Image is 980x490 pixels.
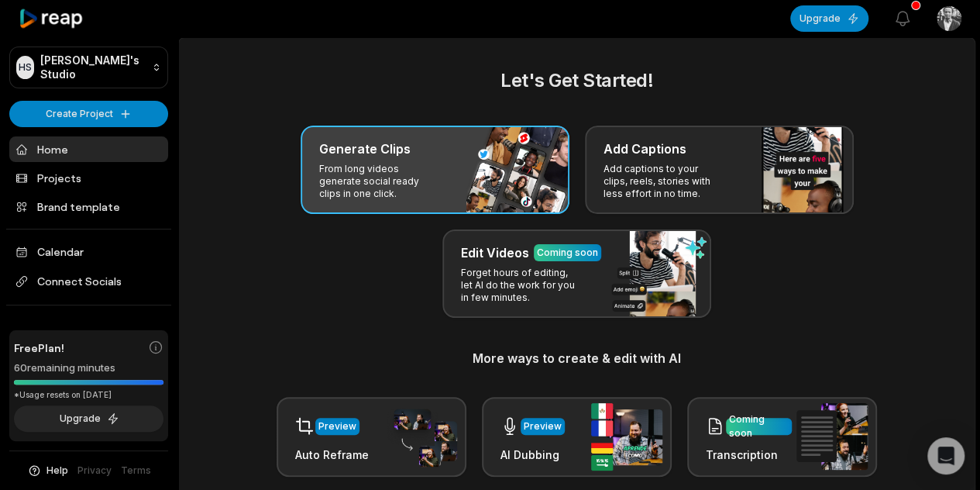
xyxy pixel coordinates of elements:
h3: Transcription [706,447,792,463]
span: Free Plan! [14,340,64,356]
h3: Auto Reframe [295,447,369,463]
a: Brand template [9,194,168,219]
h2: Let's Get Started! [198,67,956,95]
div: Open Intercom Messenger [927,437,965,474]
div: HS [16,56,34,79]
p: Add captions to your clips, reels, stories with less effort in no time. [603,163,724,200]
button: Create Project [9,101,168,127]
div: Coming soon [729,412,789,440]
h3: AI Dubbing [500,447,565,463]
p: Forget hours of editing, let AI do the work for you in few minutes. [461,267,581,304]
div: Preview [524,419,562,433]
button: Help [27,464,68,478]
button: Upgrade [14,405,163,432]
div: 60 remaining minutes [14,361,163,376]
a: Privacy [77,464,112,478]
img: auto_reframe.png [386,407,457,468]
img: ai_dubbing.png [591,403,662,471]
div: *Usage resets on [DATE] [14,389,163,401]
a: Projects [9,165,168,191]
a: Calendar [9,239,168,264]
div: Coming soon [537,246,598,260]
a: Home [9,136,168,162]
h3: More ways to create & edit with AI [198,349,956,367]
h3: Add Captions [603,140,686,158]
span: Help [46,464,68,478]
img: transcription.png [796,403,868,470]
span: Connect Socials [9,267,168,295]
a: Terms [121,464,151,478]
h3: Edit Videos [461,243,529,262]
button: Upgrade [790,5,868,32]
h3: Generate Clips [319,140,411,158]
div: Preview [318,419,356,433]
p: [PERSON_NAME]'s Studio [40,53,146,81]
p: From long videos generate social ready clips in one click. [319,163,439,200]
